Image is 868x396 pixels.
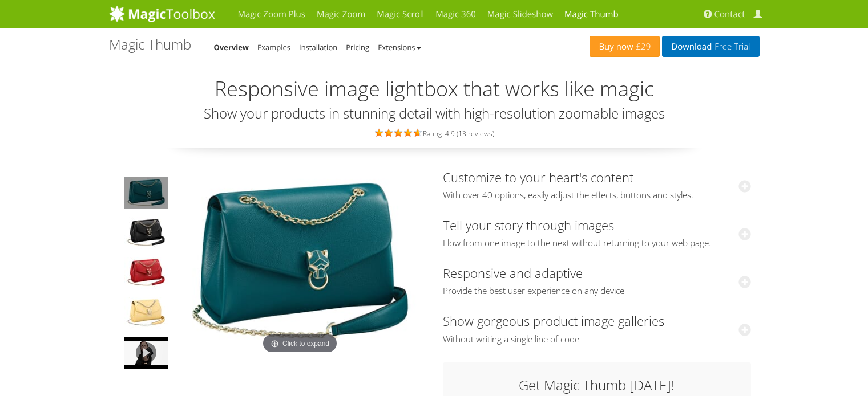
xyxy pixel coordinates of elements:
span: Free Trial [712,42,750,51]
img: JavaScript Lightbox - Magic Thumb Demo image - Cartier Leather Bag 3 [124,257,168,289]
div: Rating: 4.9 ( ) [109,126,760,139]
a: Magic Thumb is completely responsive, resize your browser window to see it in action [123,256,169,290]
img: MagicToolbox.com - Image tools for your website [109,5,215,22]
a: Examples [257,42,290,52]
a: You can use your keyboard to navigate on a desktop and familiar swipe gestures on a touch enabled... [123,296,169,330]
h3: Show your products in stunning detail with high-resolution zoomable images [109,106,760,121]
h2: Responsive image lightbox that works like magic [109,77,760,100]
span: With over 40 options, easily adjust the effects, buttons and styles. [443,190,751,201]
a: Include videos too! Magic Thumb comes with out-of-the-box support for YouTube, Vimeo and self-hos... [123,336,169,370]
span: £29 [633,42,651,51]
a: Responsive and adaptiveProvide the best user experience on any device [443,264,751,297]
a: Customize to your heart's contentWith over 40 options, easily adjust the effects, buttons and sty... [443,169,751,201]
img: JavaScript Lightbox - Magic Thumb Demo image - Cartier Leather Bag 1 [124,177,168,209]
span: Without writing a single line of code [443,334,751,345]
a: Installation [299,42,337,52]
a: Extensions [378,42,421,52]
a: Showcase your product images in this sleek javascript lightbox [123,176,169,210]
a: Tell your story through imagesFlow from one image to the next without returning to your web page. [443,217,751,249]
a: DownloadFree Trial [662,36,759,57]
h3: Get Magic Thumb [DATE]! [454,378,740,393]
h1: Magic Thumb [109,37,191,52]
a: Pricing [346,42,369,52]
a: Buy now£29 [590,36,660,57]
span: Contact [714,9,745,20]
img: JavaScript Lightbox - Magic Thumb Demo image - Cartier Leather Bag 4 [124,297,168,329]
a: 13 reviews [458,129,492,138]
a: Click to expand [175,170,426,357]
img: Magic Thumb demo - Cartier bag 2 [124,217,168,249]
span: Provide the best user experience on any device [443,285,751,297]
span: Flow from one image to the next without returning to your web page. [443,238,751,249]
img: Youtube thumbnail Magic Thumb [175,170,426,357]
a: Show gorgeous product image galleriesWithout writing a single line of code [443,312,751,345]
img: default.jpg [124,337,168,369]
a: Overview [214,42,249,52]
